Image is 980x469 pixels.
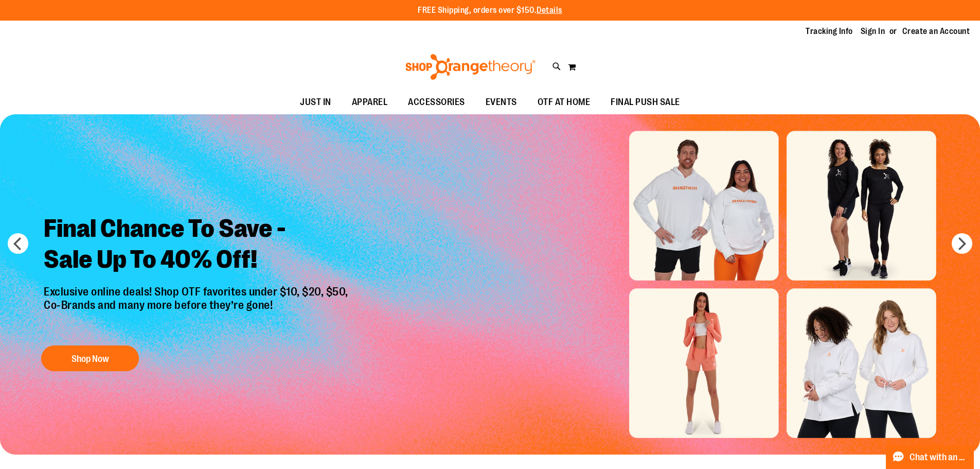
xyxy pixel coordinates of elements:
[600,91,690,114] a: FINAL PUSH SALE
[342,91,398,114] a: APPAREL
[952,233,972,254] button: next
[398,91,475,114] a: ACCESSORIES
[527,91,601,114] a: OTF AT HOME
[300,91,331,114] span: JUST IN
[611,91,680,114] span: FINAL PUSH SALE
[8,233,28,254] button: prev
[537,6,562,15] a: Details
[290,91,342,114] a: JUST IN
[886,445,974,469] button: Chat with an Expert
[404,54,537,80] img: Shop Orangetheory
[41,345,139,371] button: Shop Now
[36,285,359,336] p: Exclusive online deals! Shop OTF favorites under $10, $20, $50, Co-Brands and many more before th...
[36,205,359,285] h2: Final Chance To Save - Sale Up To 40% Off!
[486,91,517,114] span: EVENTS
[538,91,591,114] span: OTF AT HOME
[408,91,465,114] span: ACCESSORIES
[910,453,968,462] span: Chat with an Expert
[902,26,970,37] a: Create an Account
[861,26,885,37] a: Sign In
[475,91,527,114] a: EVENTS
[352,91,388,114] span: APPAREL
[418,5,562,16] p: FREE Shipping, orders over $150.
[806,26,853,37] a: Tracking Info
[36,205,359,377] a: Final Chance To Save -Sale Up To 40% Off! Exclusive online deals! Shop OTF favorites under $10, $...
